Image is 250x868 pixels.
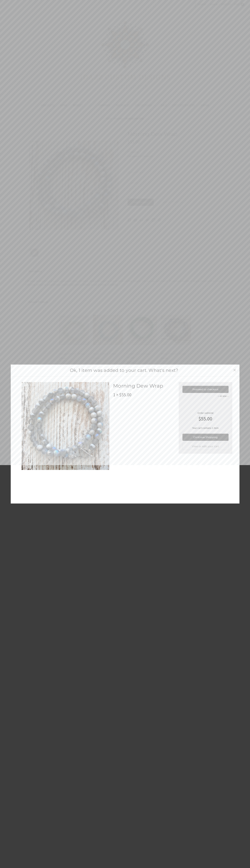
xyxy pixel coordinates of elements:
[182,434,229,441] a: Continue Shopping
[182,443,229,450] a: View or edit your cart
[233,366,236,374] span: ×
[182,411,229,422] div: Order subtotal
[22,382,110,470] img: Morning Dew Wrap
[16,367,232,374] h2: Ok, 1 item was added to your cart. What's next?
[182,394,229,398] p: -- or use --
[113,382,175,390] h4: Morning Dew Wrap
[182,386,229,393] a: Proceed to checkout
[182,415,229,422] strong: $55.00
[232,367,237,373] a: Close
[113,391,175,398] div: 1 × $55.00
[182,399,229,406] iframe: PayPal-paypal
[182,426,229,430] p: Your cart contains 1 item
